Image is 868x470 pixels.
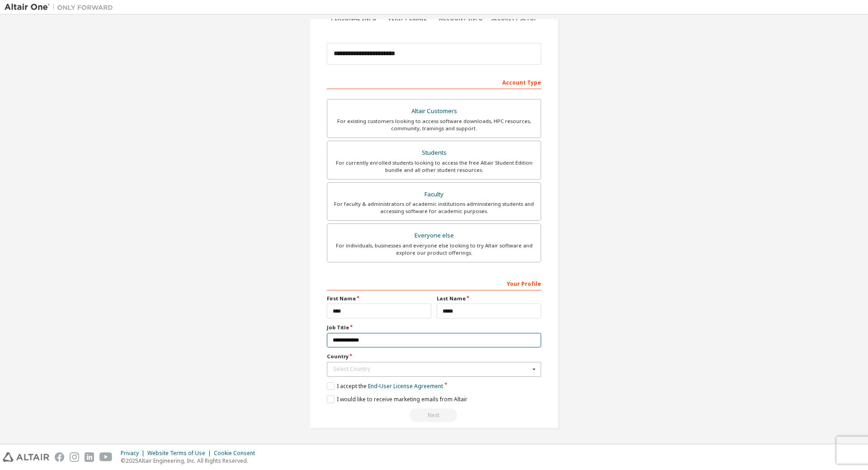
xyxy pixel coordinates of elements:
img: instagram.svg [70,452,79,462]
div: Faculty [333,188,535,201]
div: Select Country [333,366,530,372]
label: Job Title [327,324,541,331]
a: End-User License Agreement [368,382,443,390]
img: facebook.svg [55,452,64,462]
div: Students [333,147,535,159]
img: linkedin.svg [85,452,94,462]
label: Last Name [437,295,541,302]
img: altair_logo.svg [3,452,49,462]
div: Privacy [121,450,147,457]
label: I accept the [327,382,443,390]
div: For existing customers looking to access software downloads, HPC resources, community, trainings ... [333,118,535,132]
div: Altair Customers [333,105,535,118]
div: For faculty & administrators of academic institutions administering students and accessing softwa... [333,200,535,215]
div: For currently enrolled students looking to access the free Altair Student Edition bundle and all ... [333,159,535,174]
p: © 2025 Altair Engineering, Inc. All Rights Reserved. [121,457,260,465]
img: youtube.svg [99,452,113,462]
div: For individuals, businesses and everyone else looking to try Altair software and explore our prod... [333,242,535,256]
div: Website Terms of Use [147,450,214,457]
div: Cookie Consent [214,450,260,457]
label: Country [327,353,541,360]
div: Read and acccept EULA to continue [327,408,541,422]
div: Everyone else [333,229,535,242]
label: I would like to receive marketing emails from Altair [327,395,467,403]
div: Your Profile [327,276,541,290]
label: First Name [327,295,431,302]
div: Account Type [327,75,541,89]
img: Altair One [5,3,118,12]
